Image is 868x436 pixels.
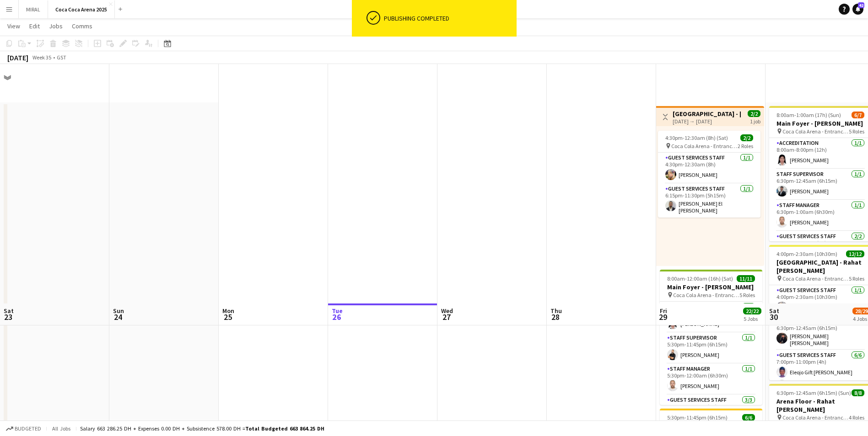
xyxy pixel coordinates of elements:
[849,414,864,421] span: 4 Roles
[30,54,53,61] span: Week 35
[776,250,846,257] span: 4:00pm-2:30am (10h30m) (Sun)
[782,275,849,282] span: Coca Cola Arena - Entrance F
[671,143,738,149] span: Coca Cola Arena - Entrance F
[739,292,755,298] span: 5 Roles
[660,364,762,395] app-card-role: Staff Manager1/15:30pm-12:00am (6h30m)[PERSON_NAME]
[750,117,760,125] div: 1 job
[68,20,96,32] a: Comms
[550,307,562,315] span: Thu
[660,283,762,291] h3: Main Foyer - [PERSON_NAME]
[19,0,48,18] button: MIRAL
[549,312,562,322] span: 28
[673,118,741,125] div: [DATE] → [DATE]
[2,312,14,322] span: 23
[4,20,24,32] a: View
[776,112,841,118] span: 8:00am-1:00am (17h) (Sun)
[660,302,762,333] app-card-role: Accreditation1/18:00am-8:00pm (12h)[PERSON_NAME]
[72,22,92,30] span: Comms
[658,131,760,218] app-job-card: 4:30pm-12:30am (8h) (Sat)2/2 Coca Cola Arena - Entrance F2 RolesGuest Services Staff1/14:30pm-12:...
[737,275,755,282] span: 11/11
[740,134,753,141] span: 2/2
[658,184,760,218] app-card-role: Guest Services Staff1/16:15pm-11:30pm (5h15m)[PERSON_NAME] El [PERSON_NAME]
[332,307,343,315] span: Tue
[80,425,324,432] div: Salary 663 286.25 DH + Expenses 0.00 DH + Subsistence 578.00 DH =
[440,312,453,322] span: 27
[330,312,343,322] span: 26
[57,54,66,61] div: GST
[782,414,849,421] span: Coca Cola Arena - Entrance F
[45,20,66,32] a: Jobs
[441,307,453,315] span: Wed
[26,20,43,32] a: Edit
[667,275,733,282] span: 8:00am-12:00am (16h) (Sat)
[245,425,324,432] span: Total Budgeted 663 864.25 DH
[852,389,864,396] span: 8/8
[743,308,761,314] span: 22/22
[49,22,63,30] span: Jobs
[665,134,728,141] span: 4:30pm-12:30am (8h) (Sat)
[748,110,760,117] span: 2/2
[15,425,41,432] span: Budgeted
[4,307,14,315] span: Sat
[742,414,755,421] span: 6/6
[769,307,779,315] span: Sat
[658,312,667,322] span: 29
[768,312,779,322] span: 30
[849,275,864,282] span: 5 Roles
[673,292,739,298] span: Coca Cola Arena - Entrance F
[384,14,513,22] div: Publishing completed
[852,4,863,15] a: 42
[5,424,43,434] button: Budgeted
[222,307,234,315] span: Mon
[782,128,849,135] span: Coca Cola Arena - Entrance F
[776,389,851,396] span: 6:30pm-12:45am (6h15m) (Sun)
[852,112,864,118] span: 6/7
[29,22,40,30] span: Edit
[113,307,124,315] span: Sun
[48,0,115,18] button: Coca Coca Arena 2025
[673,110,741,118] h3: [GEOGRAPHIC_DATA] - [PERSON_NAME]
[738,143,753,149] span: 2 Roles
[112,312,124,322] span: 24
[744,315,761,322] div: 5 Jobs
[221,312,234,322] span: 25
[7,53,28,62] div: [DATE]
[849,128,864,135] span: 5 Roles
[667,414,728,421] span: 5:30pm-11:45pm (6h15m)
[658,153,760,184] app-card-role: Guest Services Staff1/14:30pm-12:30am (8h)[PERSON_NAME]
[660,270,762,405] app-job-card: 8:00am-12:00am (16h) (Sat)11/11Main Foyer - [PERSON_NAME] Coca Cola Arena - Entrance F5 RolesAccr...
[660,307,667,315] span: Fri
[846,250,864,257] span: 12/12
[50,425,72,432] span: All jobs
[7,22,20,30] span: View
[660,333,762,364] app-card-role: Staff Supervisor1/15:30pm-11:45pm (6h15m)[PERSON_NAME]
[858,2,864,8] span: 42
